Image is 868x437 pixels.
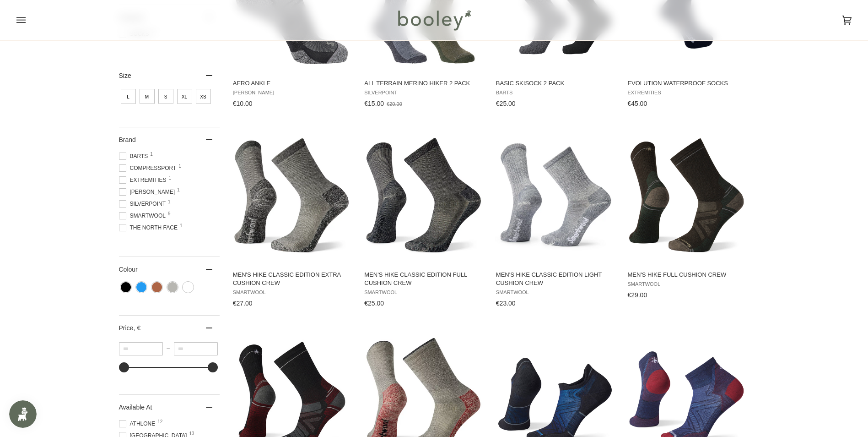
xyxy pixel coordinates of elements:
span: [PERSON_NAME] [233,90,351,96]
span: Colour: Grey [167,282,178,292]
span: Evolution Waterproof Socks [627,79,746,87]
input: Maximum value [174,342,218,355]
span: €15.00 [364,100,384,107]
span: 1 [150,152,153,157]
span: Men's Hike Full Cushion Crew [627,271,746,279]
span: 1 [168,200,171,204]
span: €10.00 [233,100,253,107]
span: Men's Hike Classic Edition Extra Cushion Crew [233,271,351,287]
span: Size: XL [177,89,192,104]
span: Size: XS [196,89,211,104]
span: Aero Ankle [233,79,351,87]
input: Minimum value [119,342,163,355]
span: €25.00 [496,100,516,107]
span: 1 [169,176,172,180]
span: Men's Hike Classic Edition Light Cushion Crew [496,271,615,287]
span: Smartwool [233,290,351,295]
span: Men's Hike Classic Edition Full Cushion Crew [364,271,483,287]
img: Smartwool Men's Hike Classic Edition Extra Cushion Crew Black - Booley Galway [232,135,353,256]
a: Men's Hike Classic Edition Full Cushion Crew [363,126,484,311]
img: Smartwool Men's Hike Classic Edition Full Cushion Crew Socks Deep Navy - Booley Galway [363,135,484,256]
span: 1 [178,164,181,169]
span: Silverpoint [119,200,168,208]
iframe: Button to open loyalty program pop-up [9,400,37,428]
span: Silverpoint [364,90,483,96]
a: Men's Hike Classic Edition Light Cushion Crew [495,126,616,311]
span: Smartwool [627,281,746,287]
span: – [163,345,174,352]
span: Colour [119,266,145,273]
span: €45.00 [627,100,647,107]
img: Smartwool Men's Hike Classic Edition Light Cushion Crew Light Gray - Booley Galway [495,135,616,256]
span: Size: L [121,89,136,104]
span: 9 [168,212,171,216]
span: €29.00 [627,291,647,299]
span: Price [119,324,140,332]
a: Men's Hike Full Cushion Crew [626,126,747,302]
span: The North Face [119,224,180,232]
span: €23.00 [496,300,516,307]
span: Colour: Brown [152,282,162,292]
img: Booley [394,7,474,33]
span: 13 [189,432,194,436]
span: Size: S [158,89,173,104]
span: 12 [157,420,162,424]
span: Colour: White [183,282,193,292]
span: Available At [119,404,152,411]
span: Smartwool [119,212,168,220]
span: All Terrain Merino Hiker 2 Pack [364,79,483,87]
a: Men's Hike Classic Edition Extra Cushion Crew [232,126,353,311]
span: 1 [180,224,183,228]
span: Extremities [627,90,746,96]
span: 1 [177,188,180,192]
span: Basic Skisock 2 Pack [496,79,615,87]
span: €25.00 [364,300,384,307]
span: Smartwool [364,290,483,295]
span: [PERSON_NAME] [119,188,178,196]
span: Extremities [119,176,169,184]
span: Athlone [119,420,158,428]
span: Colour: Black [121,282,131,292]
span: Size: M [140,89,155,104]
span: €27.00 [233,300,253,307]
span: €20.00 [387,101,402,107]
img: Smartwool Men's Hike Full Cushion Crew Chestnut - Booley Galway [626,135,747,256]
span: , € [133,324,140,332]
span: Smartwool [496,290,615,295]
span: Barts [496,90,615,96]
span: Brand [119,136,136,143]
span: Barts [119,152,151,160]
span: Colour: Blue [136,282,146,292]
span: Size [119,72,131,79]
span: COMPRESSPORT [119,164,179,172]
